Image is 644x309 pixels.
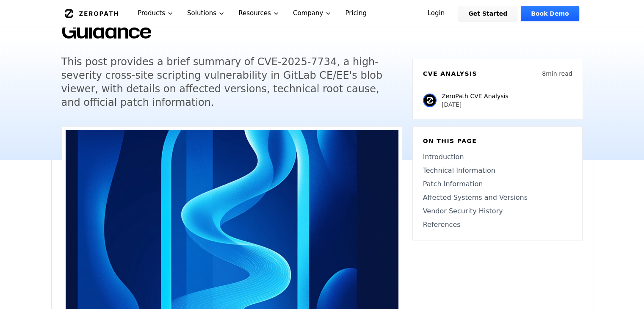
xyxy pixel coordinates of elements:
p: ZeroPath CVE Analysis [442,92,509,100]
p: 8 min read [542,69,572,78]
a: Affected Systems and Versions [423,193,572,203]
a: Book Demo [521,6,579,21]
h5: This post provides a brief summary of CVE-2025-7734, a high-severity cross-site scripting vulnera... [61,55,387,109]
a: Technical Information [423,166,572,176]
a: References [423,220,572,230]
a: Login [417,6,455,21]
a: Vendor Security History [423,206,572,216]
a: Introduction [423,152,572,162]
a: Patch Information [423,179,572,189]
img: ZeroPath CVE Analysis [423,94,437,107]
a: Get Started [458,6,517,21]
h6: CVE Analysis [423,69,477,78]
p: [DATE] [442,100,509,109]
h6: On this page [423,137,572,145]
